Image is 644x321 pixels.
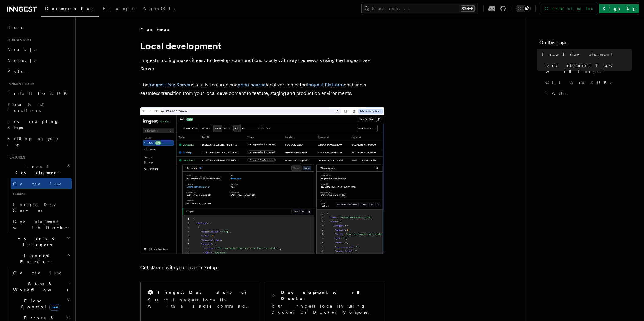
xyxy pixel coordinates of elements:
[140,263,384,272] p: Get started with your favorite setup:
[542,51,613,57] span: Local development
[45,6,95,11] span: Documentation
[11,267,72,278] a: Overview
[103,6,135,11] span: Examples
[5,88,72,99] a: Install the SDK
[143,6,175,11] span: AgentKit
[7,119,59,130] span: Leveraging Steps
[13,202,65,213] span: Inngest Dev Server
[5,82,34,87] span: Inngest tour
[5,164,67,176] span: Local Development
[5,99,72,116] a: Your first Functions
[11,189,72,199] span: Guides
[11,216,72,233] a: Development with Docker
[5,236,67,248] span: Events & Triggers
[7,24,24,31] span: Home
[11,295,72,312] button: Flow Controlnew
[5,253,66,265] span: Inngest Functions
[99,2,139,16] a: Examples
[599,4,639,13] a: Sign Up
[545,90,567,96] span: FAQs
[543,88,632,99] a: FAQs
[140,107,384,254] img: The Inngest Dev Server on the Functions page
[543,77,632,88] a: CLI and SDKs
[11,278,72,295] button: Steps & Workflows
[140,40,384,51] h1: Local development
[7,91,70,96] span: Install the SDK
[7,136,60,147] span: Setting up your app
[7,47,36,52] span: Next.js
[516,5,531,12] button: Toggle dark mode
[5,116,72,133] a: Leveraging Steps
[545,79,612,85] span: CLI and SDKs
[11,178,72,189] a: Overview
[5,155,25,160] span: Features
[13,219,70,230] span: Development with Docker
[13,270,76,275] span: Overview
[41,2,99,17] a: Documentation
[11,281,68,293] span: Steps & Workflows
[539,39,632,49] h4: On this page
[7,102,44,113] span: Your first Functions
[545,62,632,74] span: Development Flow with Inngest
[11,298,67,310] span: Flow Control
[5,133,72,150] a: Setting up your app
[49,304,59,311] span: new
[140,27,169,33] span: Features
[5,161,72,178] button: Local Development
[7,69,30,74] span: Python
[148,297,254,309] p: Start Inngest locally with a single command.
[140,81,384,98] p: The is a fully-featured and local version of the enabling a seamless transition from your local d...
[5,66,72,77] a: Python
[361,4,478,13] button: Search...Ctrl+K
[139,2,179,16] a: AgentKit
[5,22,72,33] a: Home
[5,178,72,233] div: Local Development
[539,49,632,60] a: Local development
[543,60,632,77] a: Development Flow with Inngest
[5,38,31,43] span: Quick start
[158,289,248,295] h2: Inngest Dev Server
[11,199,72,216] a: Inngest Dev Server
[140,56,384,73] p: Inngest's tooling makes it easy to develop your functions locally with any framework using the In...
[7,58,36,63] span: Node.js
[271,303,377,315] p: Run Inngest locally using Docker or Docker Compose.
[541,4,596,13] a: Contact sales
[5,44,72,55] a: Next.js
[5,233,72,250] button: Events & Triggers
[5,250,72,267] button: Inngest Functions
[307,82,344,88] a: Inngest Platform
[149,82,191,88] a: Inngest Dev Server
[5,55,72,66] a: Node.js
[281,289,377,301] h2: Development with Docker
[238,82,266,88] a: open-source
[13,181,76,186] span: Overview
[461,5,475,12] kbd: Ctrl+K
